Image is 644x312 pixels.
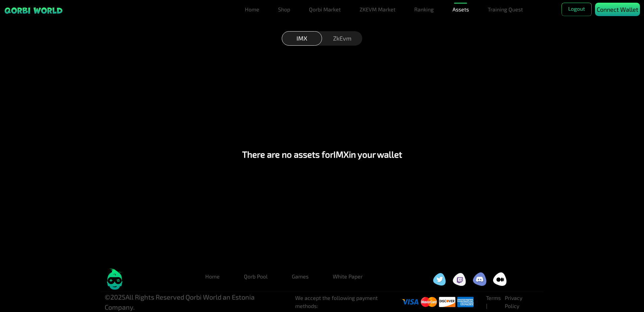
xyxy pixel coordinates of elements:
img: social icon [493,272,506,286]
a: Assets [450,3,472,16]
a: Ranking [412,3,436,16]
img: social icon [433,273,446,286]
img: social icon [453,273,466,286]
a: Home [242,3,262,16]
a: ZKEVM Market [357,3,398,16]
img: visa [439,295,455,309]
img: sticky brand-logo [4,7,63,14]
a: Privacy Policy [505,295,522,309]
a: Shop [275,3,293,16]
div: ZkEvm [322,31,362,46]
img: visa [402,295,419,309]
a: White Paper [327,270,368,283]
a: Terms | [486,295,501,309]
img: visa [457,295,474,309]
div: IMX [282,31,322,46]
a: Games [286,270,314,283]
a: Qorb Pool [238,270,273,283]
div: There are no assets for IMX in your wallet [7,45,637,263]
img: visa [421,295,437,309]
button: Logout [561,3,592,16]
p: © 2025 All Rights Reserved Qorbi World an Estonia Company. [105,292,284,312]
li: We accept the following payment methods: [295,294,402,310]
a: Training Quest [485,3,526,16]
img: social icon [473,272,486,286]
a: Home [200,270,225,283]
img: logo [105,268,125,290]
a: Qorbi Market [306,3,343,16]
p: Connect Wallet [597,5,638,14]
